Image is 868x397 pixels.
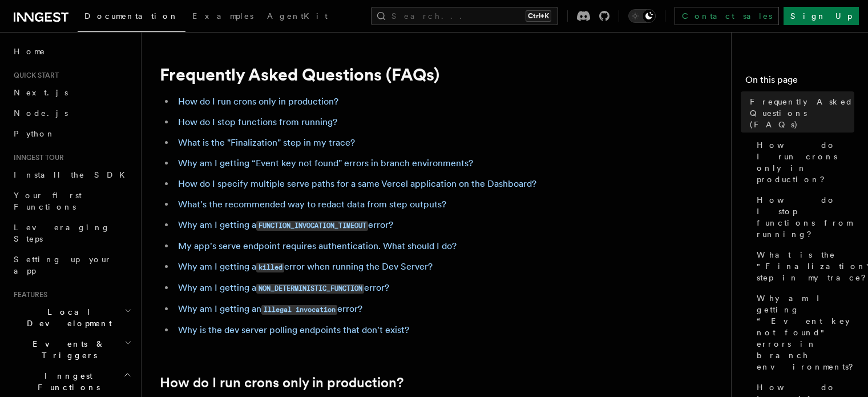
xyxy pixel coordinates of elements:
[752,190,854,244] a: How do I stop functions from running?
[178,199,446,210] a: What's the recommended way to redact data from step outputs?
[9,185,134,217] a: Your first Functions
[185,3,260,31] a: Examples
[160,64,616,85] h1: Frequently Asked Questions (FAQs)
[745,73,854,91] h4: On this page
[628,9,656,23] button: Toggle dark mode
[9,249,134,281] a: Setting up your app
[9,153,64,162] span: Inngest tour
[9,306,124,329] span: Local Development
[9,302,134,334] button: Local Development
[14,109,68,118] span: Node.js
[14,191,82,211] span: Your first Functions
[9,165,134,185] a: Install the SDK
[9,217,134,249] a: Leveraging Steps
[260,3,334,31] a: AgentKit
[750,96,854,130] span: Frequently Asked Questions (FAQs)
[526,10,551,22] kbd: Ctrl+K
[757,194,854,240] span: How do I stop functions from running?
[9,41,134,62] a: Home
[192,11,253,21] span: Examples
[745,91,854,135] a: Frequently Asked Questions (FAQs)
[178,324,409,335] a: Why is the dev server polling endpoints that don't exist?
[78,3,185,32] a: Documentation
[371,7,558,25] button: Search...Ctrl+K
[178,117,337,127] a: How do I stop functions from running?
[178,219,393,230] a: Why am I getting aFUNCTION_INVOCATION_TIMEOUTerror?
[752,244,854,288] a: What is the "Finalization" step in my trace?
[256,221,368,231] code: FUNCTION_INVOCATION_TIMEOUT
[9,71,59,80] span: Quick start
[757,292,861,372] span: Why am I getting “Event key not found" errors in branch environments?
[178,240,457,251] a: My app's serve endpoint requires authentication. What should I do?
[178,178,536,189] a: How do I specify multiple serve paths for a same Vercel application on the Dashboard?
[178,282,389,293] a: Why am I getting aNON_DETERMINISTIC_FUNCTIONerror?
[160,375,403,391] a: How do I run crons only in production?
[752,288,854,377] a: Why am I getting “Event key not found" errors in branch environments?
[178,261,433,272] a: Why am I getting akillederror when running the Dev Server?
[256,263,284,272] code: killed
[14,170,132,179] span: Install the SDK
[178,137,355,148] a: What is the "Finalization" step in my trace?
[9,338,124,361] span: Events & Triggers
[178,158,473,169] a: Why am I getting “Event key not found" errors in branch environments?
[9,123,134,144] a: Python
[752,135,854,190] a: How do I run crons only in production?
[784,7,859,25] a: Sign Up
[267,11,328,21] span: AgentKit
[14,255,112,275] span: Setting up your app
[14,88,68,97] span: Next.js
[178,96,338,107] a: How do I run crons only in production?
[9,370,123,393] span: Inngest Functions
[261,305,337,315] code: Illegal invocation
[9,103,134,123] a: Node.js
[178,303,362,314] a: Why am I getting anIllegal invocationerror?
[9,290,47,299] span: Features
[9,82,134,103] a: Next.js
[757,139,854,185] span: How do I run crons only in production?
[9,334,134,366] button: Events & Triggers
[84,11,179,21] span: Documentation
[14,223,110,243] span: Leveraging Steps
[675,7,779,25] a: Contact sales
[256,284,364,294] code: NON_DETERMINISTIC_FUNCTION
[14,46,46,57] span: Home
[14,129,55,138] span: Python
